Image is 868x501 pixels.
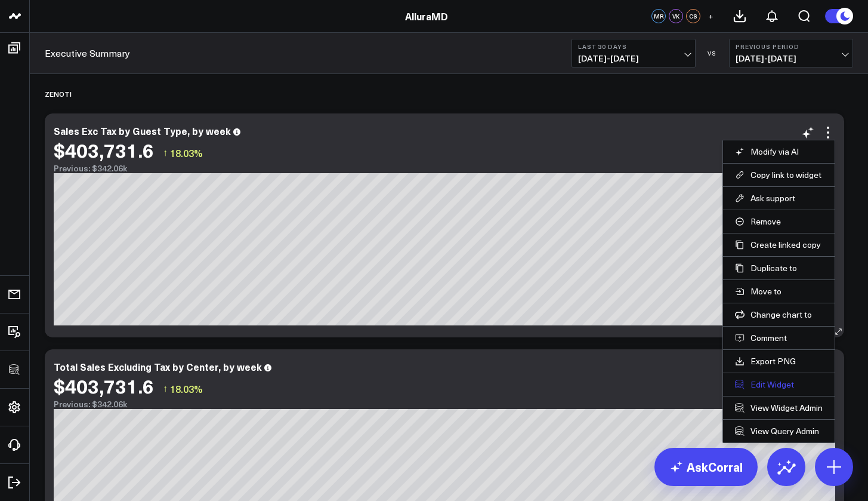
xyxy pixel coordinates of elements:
[170,382,203,395] span: 18.03%
[54,375,154,397] div: $403,731.6
[54,139,154,161] div: $403,731.6
[729,39,853,67] button: Previous Period[DATE]-[DATE]
[735,286,823,297] button: Move to
[572,39,696,67] button: Last 30 Days[DATE]-[DATE]
[735,426,823,437] a: View Query Admin
[54,164,835,173] div: Previous: $342.06k
[735,309,823,320] button: Change chart to
[735,193,823,204] button: Ask support
[736,54,847,63] span: [DATE] - [DATE]
[702,50,723,57] div: VS
[578,54,689,63] span: [DATE] - [DATE]
[708,12,713,20] span: +
[163,381,168,397] span: ↑
[170,146,203,159] span: 18.03%
[735,402,823,413] a: View Widget Admin
[735,356,823,367] a: Export PNG
[686,9,700,23] div: CS
[735,216,823,227] button: Remove
[54,399,835,409] div: Previous: $342.06k
[735,170,823,180] button: Copy link to widget
[736,43,847,50] b: Previous Period
[669,9,683,23] div: VK
[54,360,262,373] div: Total Sales Excluding Tax by Center, by week
[45,80,72,107] div: Zenoti
[578,43,689,50] b: Last 30 Days
[735,263,823,273] button: Duplicate to
[735,379,823,390] button: Edit Widget
[735,333,823,343] button: Comment
[405,10,448,23] a: AlluraMD
[703,9,718,23] button: +
[163,145,168,161] span: ↑
[735,239,823,250] button: Create linked copy
[54,124,231,137] div: Sales Exc Tax by Guest Type, by week
[651,9,666,23] div: MR
[45,47,130,60] a: Executive Summary
[735,146,823,157] button: Modify via AI
[654,448,758,486] a: AskCorral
